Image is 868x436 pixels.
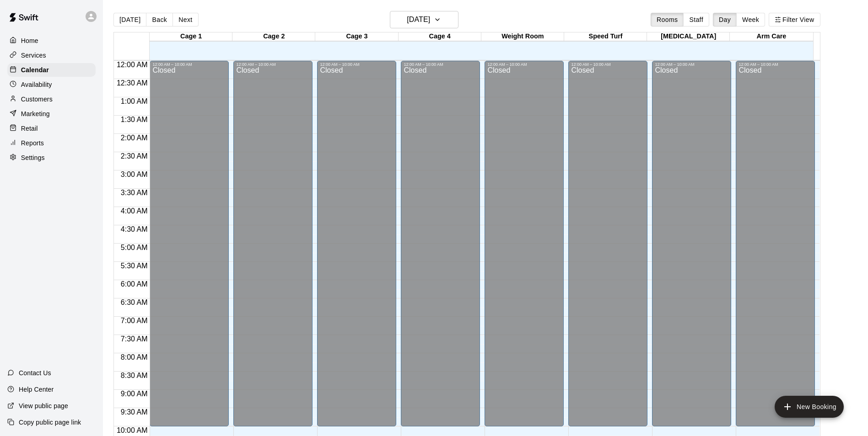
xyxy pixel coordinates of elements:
[571,67,645,430] div: Closed
[655,67,728,430] div: Closed
[119,262,150,270] span: 5:30 AM
[407,13,430,26] h6: [DATE]
[7,107,96,121] a: Marketing
[119,244,150,251] span: 5:00 AM
[150,61,229,426] div: 12:00 AM – 10:00 AM: Closed
[236,62,310,67] div: 12:00 AM – 10:00 AM
[651,13,684,27] button: Rooms
[119,152,150,160] span: 2:30 AM
[655,62,728,67] div: 12:00 AM – 10:00 AM
[19,401,68,410] p: View public page
[114,426,150,434] span: 10:00 AM
[390,11,458,28] button: [DATE]
[236,67,310,430] div: Closed
[21,138,44,148] p: Reports
[7,122,96,135] a: Retail
[736,13,765,27] button: Week
[21,124,38,133] p: Retail
[21,36,38,45] p: Home
[119,390,150,398] span: 9:00 AM
[7,136,96,150] a: Reports
[7,78,96,91] a: Availability
[568,61,647,426] div: 12:00 AM – 10:00 AM: Closed
[571,62,645,67] div: 12:00 AM – 10:00 AM
[119,372,150,379] span: 8:30 AM
[146,13,173,27] button: Back
[150,32,232,41] div: Cage 1
[713,13,737,27] button: Day
[736,61,815,426] div: 12:00 AM – 10:00 AM: Closed
[775,396,844,418] button: add
[119,116,150,123] span: 1:30 AM
[21,80,52,89] p: Availability
[399,32,481,41] div: Cage 4
[119,317,150,324] span: 7:00 AM
[485,61,564,426] div: 12:00 AM – 10:00 AM: Closed
[739,62,812,67] div: 12:00 AM – 10:00 AM
[683,13,709,27] button: Staff
[119,335,150,343] span: 7:30 AM
[119,134,150,142] span: 2:00 AM
[113,13,146,27] button: [DATE]
[564,32,647,41] div: Speed Turf
[119,353,150,361] span: 8:00 AM
[19,385,54,394] p: Help Center
[652,61,731,426] div: 12:00 AM – 10:00 AM: Closed
[7,151,96,165] a: Settings
[21,95,53,104] p: Customers
[233,61,313,426] div: 12:00 AM – 10:00 AM: Closed
[21,153,45,162] p: Settings
[7,63,96,77] a: Calendar
[647,32,730,41] div: [MEDICAL_DATA]
[487,67,561,430] div: Closed
[152,62,226,67] div: 12:00 AM – 10:00 AM
[730,32,813,41] div: Arm Care
[404,67,477,430] div: Closed
[119,408,150,416] span: 9:30 AM
[119,298,150,306] span: 6:30 AM
[739,67,812,430] div: Closed
[21,109,50,118] p: Marketing
[769,13,820,27] button: Filter View
[19,368,51,378] p: Contact Us
[404,62,477,67] div: 12:00 AM – 10:00 AM
[401,61,480,426] div: 12:00 AM – 10:00 AM: Closed
[119,207,150,215] span: 4:00 AM
[19,418,81,427] p: Copy public page link
[320,67,394,430] div: Closed
[119,225,150,233] span: 4:30 AM
[7,92,96,106] a: Customers
[119,189,150,197] span: 3:30 AM
[7,34,96,48] a: Home
[317,61,396,426] div: 12:00 AM – 10:00 AM: Closed
[114,79,150,87] span: 12:30 AM
[232,32,315,41] div: Cage 2
[173,13,198,27] button: Next
[119,170,150,178] span: 3:00 AM
[114,61,150,69] span: 12:00 AM
[119,97,150,105] span: 1:00 AM
[21,65,49,74] p: Calendar
[481,32,564,41] div: Weight Room
[487,62,561,67] div: 12:00 AM – 10:00 AM
[7,48,96,62] a: Services
[320,62,394,67] div: 12:00 AM – 10:00 AM
[315,32,398,41] div: Cage 3
[152,67,226,430] div: Closed
[21,51,46,60] p: Services
[119,280,150,288] span: 6:00 AM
